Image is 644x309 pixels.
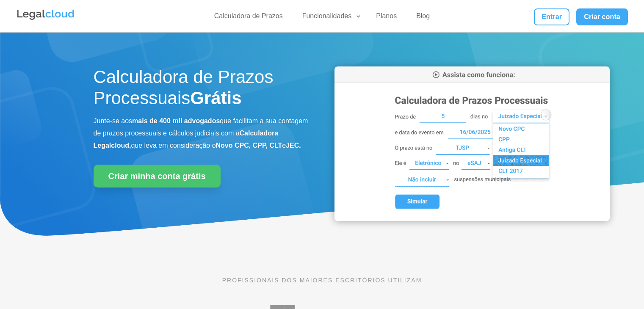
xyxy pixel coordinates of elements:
[16,8,75,21] img: Legalcloud Logo
[334,66,610,221] img: Calculadora de Prazos Processuais da Legalcloud
[576,8,628,25] a: Criar conta
[190,88,241,108] strong: Grátis
[94,165,221,188] a: Criar minha conta grátis
[16,15,75,22] a: Logo da Legalcloud
[209,12,288,24] a: Calculadora de Prazos
[132,117,220,124] b: mais de 400 mil advogados
[297,12,362,24] a: Funcionalidades
[94,276,551,285] p: PROFISSIONAIS DOS MAIORES ESCRITÓRIOS UTILIZAM
[216,142,282,149] b: Novo CPC, CPP, CLT
[94,66,310,113] h1: Calculadora de Prazos Processuais
[94,115,310,152] p: Junte-se aos que facilitam a sua contagem de prazos processuais e cálculos judiciais com a que le...
[534,8,569,25] a: Entrar
[334,215,610,222] a: Calculadora de Prazos Processuais da Legalcloud
[411,12,435,24] a: Blog
[371,12,402,24] a: Planos
[286,142,301,149] b: JEC.
[94,130,279,149] b: Calculadora Legalcloud,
